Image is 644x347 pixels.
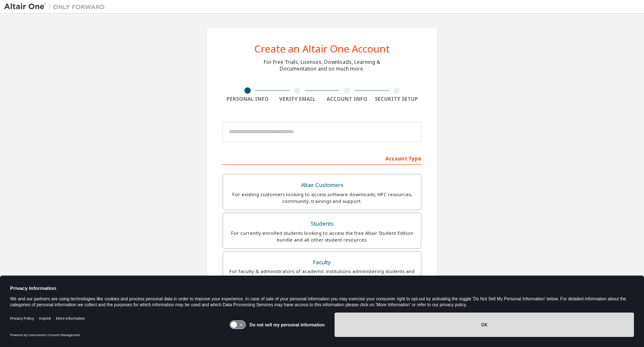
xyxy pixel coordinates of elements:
[4,3,109,11] img: Altair One
[228,191,416,205] div: For existing customers looking to access software downloads, HPC resources, community, trainings ...
[223,96,273,103] div: Personal Info
[273,96,322,103] div: Verify Email
[228,257,416,268] div: Faculty
[264,59,380,72] div: For Free Trials, Licenses, Downloads, Learning & Documentation and so much more.
[228,230,416,243] div: For currently enrolled students looking to access the free Altair Student Edition bundle and all ...
[228,268,416,281] div: For faculty & administrators of academic institutions administering students and accessing softwa...
[372,96,422,103] div: Security Setup
[254,44,390,54] div: Create an Altair One Account
[228,218,416,230] div: Students
[223,151,421,165] div: Account Type
[228,179,416,191] div: Altair Customers
[322,96,372,103] div: Account Info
